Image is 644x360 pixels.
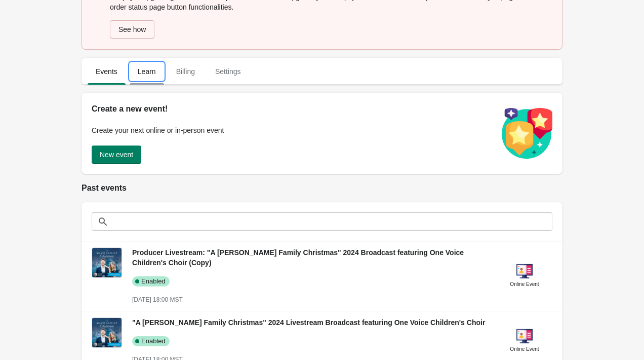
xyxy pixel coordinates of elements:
div: Online Event [510,344,539,354]
span: "A [PERSON_NAME] Family Christmas" 2024 Livestream Broadcast featuring One Voice Children's Choir [132,318,485,327]
span: Enabled [141,277,166,285]
img: online-event-5d64391802a09ceff1f8b055f10f5880.png [516,328,533,344]
p: Create your next online or in-person event [92,125,492,135]
span: Events [88,62,126,81]
span: New event [100,151,133,159]
span: Billing [168,62,203,81]
span: Producer Livestream: "A [PERSON_NAME] Family Christmas" 2024 Broadcast featuring One Voice Childr... [132,248,464,267]
span: Learn [130,62,164,81]
span: [DATE] 18:00 MST [132,296,183,303]
span: Settings [207,62,249,81]
h2: Create a new event! [92,103,492,115]
span: Enabled [141,337,166,345]
button: See how [110,20,154,39]
img: online-event-5d64391802a09ceff1f8b055f10f5880.png [516,263,533,279]
img: "A Shaw Family Christmas" 2024 Livestream Broadcast featuring One Voice Children's Choir [92,318,122,347]
img: Producer Livestream: "A Shaw Family Christmas" 2024 Broadcast featuring One Voice Children's Choi... [92,248,122,277]
button: New event [92,146,141,164]
h2: Past events [82,182,562,194]
div: Online Event [510,279,539,290]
